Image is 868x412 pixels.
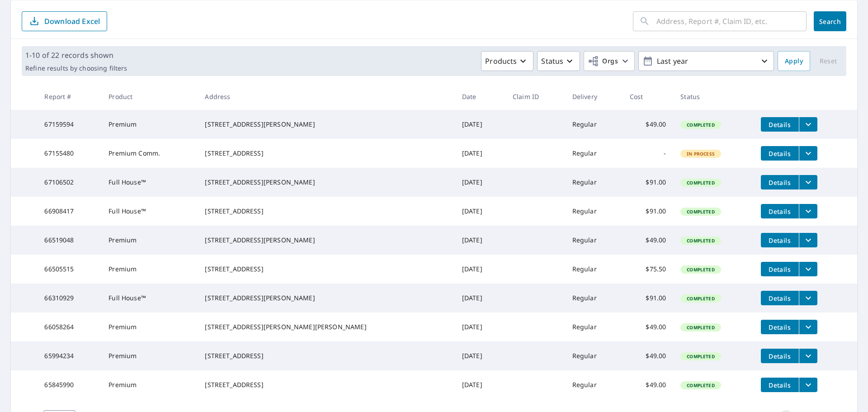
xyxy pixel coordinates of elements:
td: [DATE] [455,139,505,168]
td: $91.00 [623,168,673,197]
span: Orgs [588,56,618,67]
button: Last year [638,51,774,71]
td: $75.50 [623,255,673,284]
span: Details [766,294,793,303]
td: 67106502 [37,168,101,197]
td: 66505515 [37,255,101,284]
th: Report # [37,83,101,110]
div: [STREET_ADDRESS] [205,380,447,389]
td: 67155480 [37,139,101,168]
button: Orgs [584,51,635,71]
span: Completed [681,122,720,128]
p: Download Excel [44,16,100,26]
button: filesDropdownBtn-66505515 [799,262,817,276]
span: Completed [681,237,720,244]
button: detailsBtn-65845990 [761,378,799,392]
p: 1-10 of 22 records shown [25,50,127,61]
button: Download Excel [22,11,107,31]
td: Full House™ [101,197,198,226]
td: 65994234 [37,341,101,370]
td: Regular [565,284,623,313]
button: Search [814,11,846,31]
button: filesDropdownBtn-66058264 [799,320,817,334]
div: [STREET_ADDRESS] [205,351,447,360]
th: Product [101,83,198,110]
span: Details [766,207,793,216]
span: Completed [681,208,720,215]
span: Completed [681,180,720,186]
button: filesDropdownBtn-66519048 [799,233,817,247]
th: Cost [623,83,673,110]
td: $91.00 [623,284,673,313]
span: Details [766,178,793,187]
button: detailsBtn-66908417 [761,204,799,218]
span: Search [821,17,839,26]
div: [STREET_ADDRESS][PERSON_NAME] [205,236,447,245]
td: [DATE] [455,226,505,255]
td: [DATE] [455,110,505,139]
td: Premium [101,255,198,284]
button: Status [537,51,580,71]
td: Premium [101,341,198,370]
button: detailsBtn-67106502 [761,175,799,189]
div: [STREET_ADDRESS][PERSON_NAME][PERSON_NAME] [205,322,447,331]
button: detailsBtn-66505515 [761,262,799,276]
td: Regular [565,370,623,399]
td: Regular [565,110,623,139]
button: filesDropdownBtn-65994234 [799,349,817,363]
td: [DATE] [455,255,505,284]
td: Regular [565,139,623,168]
td: 67159594 [37,110,101,139]
span: Completed [681,324,720,331]
td: $49.00 [623,226,673,255]
td: $49.00 [623,110,673,139]
div: [STREET_ADDRESS] [205,207,447,216]
td: Regular [565,226,623,255]
div: [STREET_ADDRESS] [205,149,447,158]
span: Details [766,236,793,245]
td: Premium [101,226,198,255]
td: $49.00 [623,313,673,341]
button: filesDropdownBtn-65845990 [799,378,817,392]
td: $91.00 [623,197,673,226]
td: [DATE] [455,284,505,313]
td: [DATE] [455,341,505,370]
span: Details [766,265,793,274]
p: Status [541,56,563,66]
td: 66908417 [37,197,101,226]
td: Premium Comm. [101,139,198,168]
td: [DATE] [455,370,505,399]
td: Full House™ [101,284,198,313]
td: [DATE] [455,168,505,197]
td: [DATE] [455,313,505,341]
td: Regular [565,313,623,341]
span: Details [766,352,793,360]
th: Status [673,83,753,110]
span: Details [766,323,793,331]
td: 65845990 [37,370,101,399]
div: [STREET_ADDRESS] [205,265,447,274]
td: 66519048 [37,226,101,255]
span: Completed [681,266,720,273]
button: filesDropdownBtn-66908417 [799,204,817,218]
input: Address, Report #, Claim ID, etc. [656,9,807,34]
button: filesDropdownBtn-67155480 [799,146,817,161]
button: filesDropdownBtn-66310929 [799,291,817,305]
div: [STREET_ADDRESS][PERSON_NAME] [205,294,447,303]
th: Address [198,83,454,110]
span: Details [766,381,793,389]
td: $49.00 [623,370,673,399]
td: Regular [565,197,623,226]
th: Date [455,83,505,110]
td: Regular [565,341,623,370]
td: Regular [565,168,623,197]
p: Last year [653,53,759,69]
span: Completed [681,295,720,302]
span: In Process [681,151,720,157]
p: Products [485,56,517,66]
button: detailsBtn-67159594 [761,117,799,132]
th: Claim ID [505,83,565,110]
button: detailsBtn-66519048 [761,233,799,247]
button: Apply [778,51,810,71]
td: Full House™ [101,168,198,197]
